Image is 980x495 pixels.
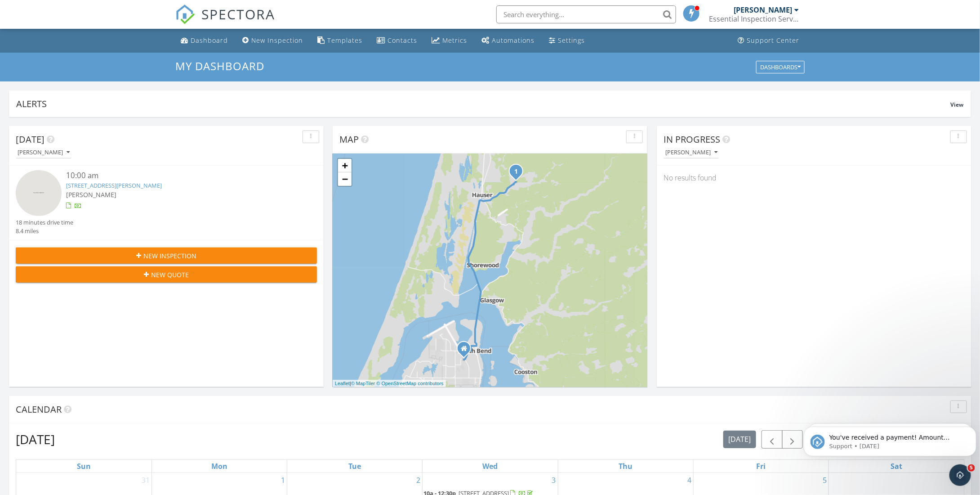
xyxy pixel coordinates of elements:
div: Dashboards [760,64,801,70]
img: streetview [16,170,62,216]
a: Go to September 5, 2025 [821,473,829,487]
a: 10:00 am [STREET_ADDRESS][PERSON_NAME] [PERSON_NAME] 18 minutes drive time 8.4 miles [16,170,317,235]
div: Dashboard [191,36,228,45]
a: Friday [755,460,768,472]
button: [PERSON_NAME] [16,147,71,159]
a: Go to September 4, 2025 [686,473,693,487]
i: 1 [514,169,518,175]
div: New Inspection [251,36,303,45]
p: Message from Support, sent 5d ago [29,35,165,43]
span: In Progress [664,133,720,145]
a: © MapTiler [351,381,375,386]
button: Next month [782,430,803,449]
a: Templates [314,32,366,49]
div: 10:00 am [66,170,292,181]
span: View [951,101,964,108]
button: Previous month [762,430,783,449]
a: Monday [209,460,229,472]
div: [PERSON_NAME] [734,5,792,14]
input: Search everything... [496,5,676,23]
a: Metrics [428,32,471,49]
span: You've received a payment! Amount $605.00 Fee $0.00 Net $605.00 Transaction # pi_3SAeRVK7snlDGpRF... [29,26,161,132]
button: Dashboards [756,61,805,73]
button: [DATE] [723,431,756,448]
a: [STREET_ADDRESS][PERSON_NAME] [66,181,162,189]
span: Calendar [16,403,62,415]
a: New Inspection [239,32,307,49]
a: Tuesday [347,460,363,472]
a: Dashboard [177,32,232,49]
div: No results found [657,166,971,190]
a: Zoom out [338,172,352,186]
a: Support Center [734,32,803,49]
a: Thursday [617,460,634,472]
div: Contacts [388,36,417,45]
img: The Best Home Inspection Software - Spectora [175,4,195,24]
div: 1611 Virginia Ave., NORTH BEND Coos 97459 [464,348,469,354]
iframe: Intercom live chat [949,464,971,486]
span: [DATE] [16,133,45,145]
span: New Inspection [143,251,196,261]
a: Contacts [373,32,421,49]
a: Sunday [75,460,93,472]
button: New Quote [16,266,317,283]
a: Go to September 2, 2025 [414,473,422,487]
span: New Quote [151,270,189,279]
div: 8.4 miles [16,227,73,235]
div: Templates [327,36,362,45]
a: Settings [545,32,588,49]
a: SPECTORA [175,12,275,31]
span: SPECTORA [201,4,275,23]
span: [PERSON_NAME] [66,190,116,199]
button: New Inspection [16,247,317,264]
h2: [DATE] [16,430,55,448]
div: 68950 St Dennis Rd, North Bend, OR 97459 [516,171,521,176]
a: Go to August 31, 2025 [140,473,151,487]
a: Leaflet [335,381,350,386]
div: Essential Inspection Services LLC [709,14,799,23]
div: Settings [558,36,585,45]
a: Automations (Basic) [478,32,538,49]
div: | [333,380,446,387]
div: Metrics [442,36,467,45]
iframe: Intercom notifications message [800,408,980,471]
div: Alerts [16,98,951,110]
button: [PERSON_NAME] [664,147,719,159]
span: My Dashboard [175,58,264,73]
div: [PERSON_NAME] [665,149,717,156]
div: 18 minutes drive time [16,218,73,227]
span: 5 [968,464,975,472]
a: Go to September 3, 2025 [550,473,558,487]
a: Go to September 1, 2025 [279,473,287,487]
span: Map [339,133,359,145]
div: [PERSON_NAME] [18,149,70,156]
a: © OpenStreetMap contributors [377,381,444,386]
a: Zoom in [338,159,352,172]
a: Wednesday [481,460,499,472]
div: Automations [492,36,535,45]
div: Support Center [747,36,799,45]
